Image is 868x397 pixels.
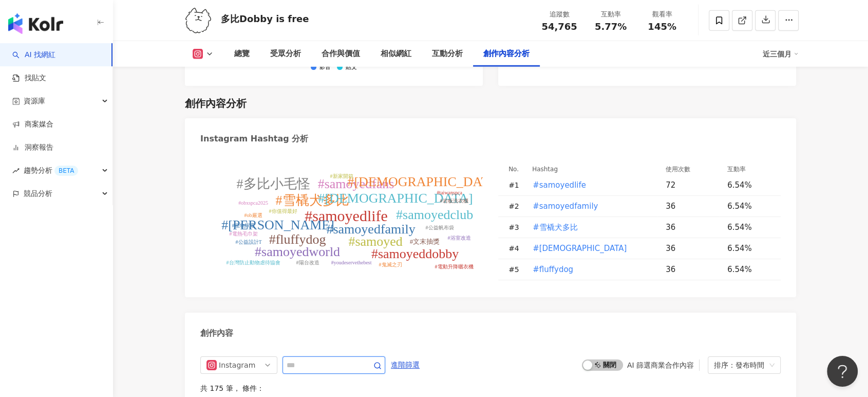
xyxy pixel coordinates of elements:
[524,164,657,175] th: Hashtag
[727,179,770,191] div: 6.54%
[234,48,250,60] div: 總覽
[763,46,799,62] div: 近三個月
[54,166,78,176] div: BETA
[508,179,524,191] div: # 1
[719,164,781,175] th: 互動率
[24,159,78,182] span: 趨勢分析
[12,142,53,153] a: 洞察報告
[541,21,577,32] span: 54,765
[714,357,765,373] div: 排序：發布時間
[346,64,357,71] div: 貼文
[238,200,268,206] tspan: #obxspca2025
[432,48,463,60] div: 互動分析
[719,238,781,259] td: 6.54%
[524,175,657,196] td: #samoyedlife
[657,164,719,175] th: 使用次數
[379,262,402,267] tspan: #鬼滅之刃
[347,174,502,189] tspan: #[DEMOGRAPHIC_DATA]
[532,175,587,195] button: #samoyedlife
[219,357,252,373] div: Instagram
[532,196,598,216] button: #samoyedfamily
[595,22,627,32] span: 5.77%
[276,193,349,208] tspan: #雪橇犬多比
[437,190,462,195] tspan: #taiwanspca
[237,176,310,191] tspan: #多比小毛怪
[269,232,326,247] tspan: #fluffydog
[533,264,573,275] span: #fluffydog
[666,179,719,191] div: 72
[221,218,334,232] tspan: #[PERSON_NAME]
[533,179,586,191] span: #samoyedlife
[232,223,255,228] tspan: #寵物家電
[390,356,420,373] button: 進階篩選
[508,243,524,254] div: # 4
[666,201,719,212] div: 36
[391,357,420,373] span: 進階篩選
[221,12,309,25] div: 多比Dobby is free
[318,191,473,206] tspan: #[DEMOGRAPHIC_DATA]
[12,50,55,60] a: searchAI 找網紅
[719,217,781,238] td: 6.54%
[318,176,394,191] tspan: #samoyedfans
[533,243,627,254] span: #[DEMOGRAPHIC_DATA]
[719,175,781,196] td: 6.54%
[331,260,372,265] tspan: #youdeservethebest
[200,328,233,339] div: 創作內容
[426,225,454,230] tspan: #公益帆布袋
[269,208,297,214] tspan: #你值得最好
[532,217,578,238] button: #雪橇犬多比
[532,238,627,259] button: #[DEMOGRAPHIC_DATA]
[727,243,770,254] div: 6.54%
[508,222,524,233] div: # 3
[435,264,474,269] tspan: #電動升降曬衣機
[533,201,598,212] span: #samoyedfamily
[719,196,781,217] td: 6.54%
[440,198,468,204] tspan: #岩板洗衣櫃
[727,201,770,212] div: 6.54%
[540,9,579,20] div: 追蹤數
[330,173,353,179] tspan: #新家開箱
[227,260,280,265] tspan: #台灣防止動物虐待協會
[524,217,657,238] td: #雪橇犬多比
[182,5,213,36] img: KOL Avatar
[200,384,781,392] div: 共 175 筆 ， 條件：
[666,243,719,254] div: 36
[591,9,630,20] div: 互動率
[255,244,340,259] tspan: #samoyedworld
[326,222,415,237] tspan: #samoyedfamily
[24,89,45,113] span: 資源庫
[12,119,53,130] a: 商案媒合
[827,356,858,387] iframe: Help Scout Beacon - Open
[12,167,20,174] span: rise
[532,259,574,280] button: #fluffydog
[666,222,719,233] div: 36
[627,361,694,369] div: AI 篩選商業合作內容
[235,239,261,245] tspan: #公益設計T
[524,238,657,259] td: #薩摩耶多比
[24,182,52,205] span: 競品分析
[410,238,440,245] tspan: #文末抽獎
[396,207,473,222] tspan: #samoyedclub
[508,201,524,212] div: # 2
[643,9,682,20] div: 觀看率
[727,222,770,233] div: 6.54%
[319,64,331,71] div: 影音
[524,196,657,217] td: #samoyedfamily
[296,260,319,265] tspan: #陽台改造
[230,231,258,237] tspan: #電熱毛巾架
[727,264,770,275] div: 6.54%
[508,264,524,275] div: # 5
[648,22,676,32] span: 145%
[533,222,578,233] span: #雪橇犬多比
[305,207,388,224] tspan: #samoyedlife
[12,73,46,83] a: 找貼文
[322,48,360,60] div: 合作與價值
[270,48,301,60] div: 受眾分析
[371,246,459,261] tspan: #samoyeddobby
[448,235,471,241] tspan: #浴室改造
[524,259,657,280] td: #fluffydog
[348,234,402,249] tspan: #samoyed
[8,13,63,34] img: logo
[498,164,524,175] th: No.
[719,259,781,280] td: 6.54%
